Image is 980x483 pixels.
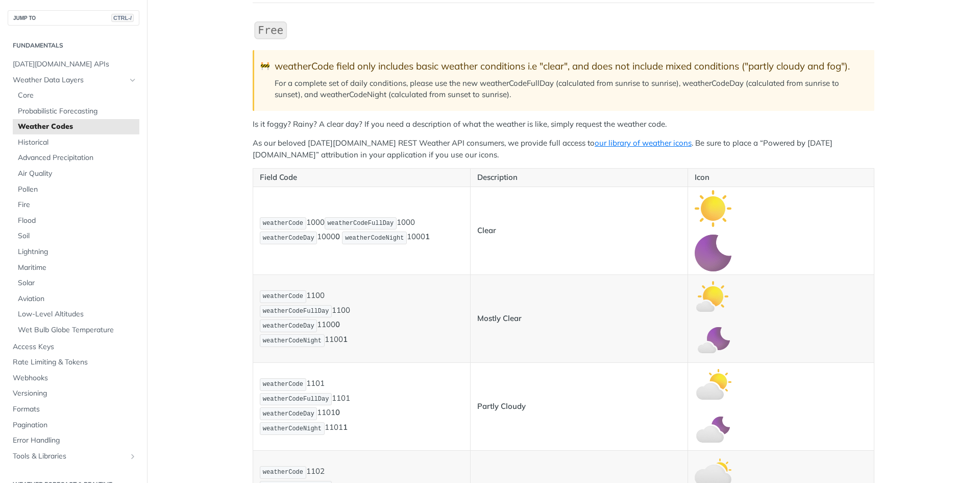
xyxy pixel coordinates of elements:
[425,232,430,242] strong: 1
[695,247,731,257] span: Expand image
[695,366,731,403] img: partly_cloudy_day
[8,402,139,417] a: Formats
[8,57,139,72] a: [DATE][DOMAIN_NAME] APIs
[18,216,137,226] span: Flood
[18,90,137,101] span: Core
[328,220,394,227] span: weatherCodeFullDay
[8,339,139,355] a: Access Keys
[13,75,126,85] span: Weather Data Layers
[8,10,139,26] button: JUMP TOCTRL-/
[695,467,731,476] span: Expand image
[335,408,340,418] strong: 0
[13,88,139,103] a: Core
[695,203,731,213] span: Expand image
[345,235,404,242] span: weatherCodeNight
[263,220,303,227] span: weatherCode
[13,244,139,260] a: Lightning
[18,247,137,257] span: Lightning
[695,235,731,271] img: clear_night
[335,320,340,330] strong: 0
[343,423,348,432] strong: 1
[695,291,731,301] span: Expand image
[18,106,137,117] span: Probabilistic Forecasting
[263,323,314,330] span: weatherCodeDay
[13,104,139,119] a: Probabilistic Forecasting
[8,73,139,88] a: Weather Data LayersHide subpages for Weather Data Layers
[695,323,731,359] img: mostly_clear_night
[129,76,137,84] button: Hide subpages for Weather Data Layers
[13,404,137,415] span: Formats
[129,452,137,461] button: Show subpages for Tools & Libraries
[13,420,137,430] span: Pagination
[13,291,139,307] a: Aviation
[695,410,731,447] img: partly_cloudy_night
[13,135,139,150] a: Historical
[260,172,463,183] p: Field Code
[13,275,139,291] a: Solar
[263,396,329,403] span: weatherCodeFullDay
[695,335,731,345] span: Expand image
[13,59,137,70] span: [DATE][DOMAIN_NAME] APIs
[18,137,137,148] span: Historical
[18,153,137,163] span: Advanced Precipitation
[263,293,303,300] span: weatherCode
[263,308,329,315] span: weatherCodeFullDay
[18,294,137,304] span: Aviation
[13,388,137,399] span: Versioning
[8,449,139,464] a: Tools & LibrariesShow subpages for Tools & Libraries
[8,433,139,448] a: Error Handling
[695,379,731,388] span: Expand image
[13,213,139,228] a: Flood
[477,172,681,183] p: Description
[343,335,348,344] strong: 1
[275,78,864,101] p: For a complete set of daily conditions, please use the new weatherCodeFullDay (calculated from su...
[263,235,314,242] span: weatherCodeDay
[13,357,137,367] span: Rate Limiting & Tokens
[13,182,139,197] a: Pollen
[13,166,139,181] a: Air Quality
[13,307,139,322] a: Low-Level Altitudes
[13,323,139,338] a: Wet Bulb Globe Temperature
[253,119,874,130] p: Is it foggy? Rainy? A clear day? If you need a description of what the weather is like, simply re...
[13,228,139,244] a: Soil
[18,185,137,195] span: Pollen
[8,418,139,433] a: Pagination
[18,231,137,241] span: Soil
[18,325,137,335] span: Wet Bulb Globe Temperature
[260,60,270,72] span: 🚧
[8,371,139,386] a: Webhooks
[263,425,322,432] span: weatherCodeNight
[260,216,463,246] p: 1000 1000 1000 1000
[13,451,126,462] span: Tools & Libraries
[13,150,139,166] a: Advanced Precipitation
[13,119,139,134] a: Weather Codes
[695,423,731,433] span: Expand image
[18,278,137,288] span: Solar
[260,377,463,436] p: 1101 1101 1101 1101
[18,169,137,179] span: Air Quality
[13,373,137,383] span: Webhooks
[18,309,137,319] span: Low-Level Altitudes
[477,313,522,323] strong: Mostly Clear
[260,289,463,348] p: 1100 1100 1100 1100
[13,342,137,352] span: Access Keys
[275,60,864,72] div: weatherCode field only includes basic weather conditions i.e "clear", and does not include mixed ...
[695,190,731,227] img: clear_day
[695,278,731,315] img: mostly_clear_day
[8,41,139,50] h2: Fundamentals
[695,172,867,183] p: Icon
[253,137,874,160] p: As our beloved [DATE][DOMAIN_NAME] REST Weather API consumers, we provide full access to . Be sur...
[263,469,303,476] span: weatherCode
[18,122,137,132] span: Weather Codes
[8,355,139,370] a: Rate Limiting & Tokens
[263,337,322,344] span: weatherCodeNight
[263,410,314,418] span: weatherCodeDay
[8,386,139,401] a: Versioning
[13,435,137,446] span: Error Handling
[13,197,139,213] a: Fire
[111,14,134,22] span: CTRL-/
[263,381,303,388] span: weatherCode
[477,401,526,411] strong: Partly Cloudy
[18,263,137,273] span: Maritime
[595,138,692,148] a: our library of weather icons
